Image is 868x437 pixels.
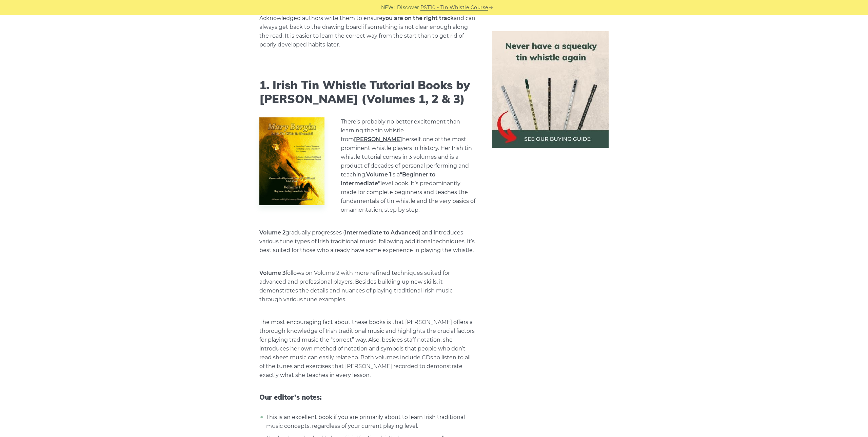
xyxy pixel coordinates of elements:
strong: Intermediate to Advanced [345,229,419,236]
a: PST10 - Tin Whistle Course [420,4,488,12]
strong: you are on the right track [382,15,454,21]
p: And that’s why these systematic tuition books will always have their place. Acknowledged authors ... [259,5,476,49]
span: NEW: [381,4,395,12]
strong: Volume 3 [259,270,285,276]
p: There’s probably no better excitement than learning the tin whistle from herself, one of the most... [341,117,476,214]
p: The most encouraging fact about these books is that [PERSON_NAME] offers a thorough knowledge of ... [259,318,476,380]
p: gradually progresses ( ) and introduces various tune types of Irish traditional music, following ... [259,228,476,255]
a: [PERSON_NAME] [354,136,402,142]
img: tin whistle buying guide [492,31,609,148]
li: This is an excellent book if you are primarily about to learn Irish traditional music concepts, r... [264,413,476,431]
span: Discover [397,4,419,12]
span: Our editor’s notes: [259,393,476,401]
h2: 1. Irish Tin Whistle Tutorial Books by [PERSON_NAME] (Volumes 1, 2 & 3) [259,78,476,106]
p: follows on Volume 2 with more refined techniques suited for advanced and professional players. Be... [259,269,476,304]
strong: Volume 2 [259,229,285,236]
img: Tin Whistle Book by Mary Bergin [259,117,324,205]
strong: Volume 1 [366,171,391,178]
